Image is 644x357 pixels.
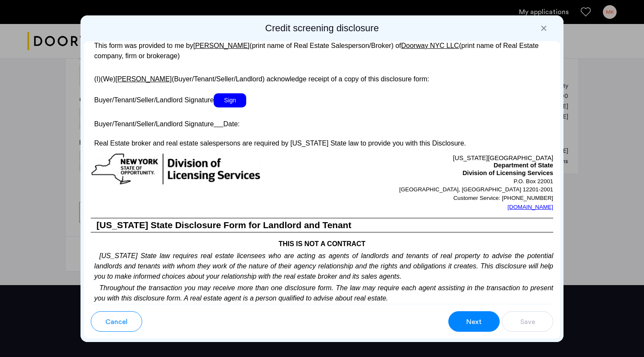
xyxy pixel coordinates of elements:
p: This form was provided to me by (print name of Real Estate Salesperson/Broker) of (print name of ... [91,41,553,61]
p: [US_STATE] State law requires real estate licensees who are acting as agents of landlords and ten... [91,249,553,282]
button: button [502,311,553,332]
p: (I)(We) (Buyer/Tenant/Seller/Landlord) acknowledge receipt of a copy of this disclosure form: [91,70,553,84]
p: Buyer/Tenant/Seller/Landlord Signature Date: [91,116,553,129]
h3: [US_STATE] State Disclosure Form for Landlord and Tenant [91,218,553,232]
p: Department of State [322,162,553,170]
a: [DOMAIN_NAME] [507,203,553,211]
p: [US_STATE][GEOGRAPHIC_DATA] [322,153,553,162]
span: Buyer/Tenant/Seller/Landlord Signature [94,96,214,104]
u: [PERSON_NAME] [115,75,172,83]
h4: THIS IS NOT A CONTRACT [91,232,553,249]
p: P.O. Box 22001 [322,177,553,186]
p: Real Estate broker and real estate salespersons are required by [US_STATE] State law to provide y... [91,138,553,149]
span: Save [520,317,535,327]
p: Customer Service: [PHONE_NUMBER] [322,194,553,202]
span: Sign [214,93,246,107]
u: [PERSON_NAME] [193,42,250,49]
span: Cancel [105,317,128,327]
u: Doorway NYC LLC [401,42,459,49]
button: button [448,311,500,332]
p: [GEOGRAPHIC_DATA], [GEOGRAPHIC_DATA] 12201-2001 [322,185,553,194]
p: Division of Licensing Services [322,170,553,177]
span: Next [466,317,482,327]
img: new-york-logo.png [91,153,261,186]
p: Throughout the transaction you may receive more than one disclosure form. The law may require eac... [91,282,553,303]
h2: Credit screening disclosure [84,22,560,34]
button: button [91,311,142,332]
